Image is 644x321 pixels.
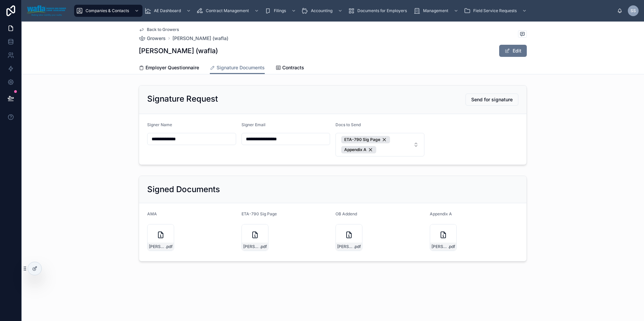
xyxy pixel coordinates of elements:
[473,8,517,13] span: Field Service Requests
[194,5,262,17] a: Contract Management
[631,8,636,13] span: SS
[335,211,357,216] span: OB Addend
[299,5,346,17] a: Accounting
[147,122,172,127] span: Signer Name
[276,62,304,75] a: Contracts
[165,244,172,249] span: .pdf
[448,244,455,249] span: .pdf
[311,8,332,13] span: Accounting
[147,27,179,32] span: Back to Growers
[262,5,299,17] a: Filings
[142,5,194,17] a: AE Dashboard
[499,45,527,57] button: Edit
[335,122,361,127] span: Docs to Send
[139,35,166,42] a: Growers
[147,184,220,195] h2: Signed Documents
[412,5,462,17] a: Management
[344,137,380,142] span: ETA-790 Sig Page
[241,122,265,127] span: Signer Email
[423,8,448,13] span: Management
[471,96,513,103] span: Send for signature
[86,8,129,13] span: Companies & Contacts
[462,5,530,17] a: Field Service Requests
[147,211,157,216] span: AMA
[335,133,424,156] button: Select Button
[241,211,277,216] span: ETA-790 Sig Page
[341,146,376,153] button: Unselect 3
[206,8,249,13] span: Contract Management
[431,244,448,249] span: [PERSON_NAME]-AppA-08.15.25
[337,244,354,249] span: [PERSON_NAME]-OB-Add-08.15.25
[282,64,304,71] span: Contracts
[341,136,390,143] button: Unselect 4
[274,8,286,13] span: Filings
[74,5,142,17] a: Companies & Contacts
[71,3,617,18] div: scrollable content
[217,64,265,71] span: Signature Documents
[154,8,181,13] span: AE Dashboard
[149,244,165,249] span: [PERSON_NAME]-AMA-08.15.25
[243,244,260,249] span: [PERSON_NAME]-ETA-790-08.15.25
[210,62,265,74] a: Signature Documents
[260,244,267,249] span: .pdf
[172,35,228,42] a: [PERSON_NAME] (wafla)
[147,35,166,42] span: Growers
[357,8,407,13] span: Documents for Employers
[139,62,199,75] a: Employer Questionnaire
[430,211,452,216] span: Appendix A
[147,94,218,104] h2: Signature Request
[346,5,412,17] a: Documents for Employers
[27,5,66,16] img: App logo
[139,27,179,32] a: Back to Growers
[344,147,366,152] span: Appendix A
[139,46,218,56] h1: [PERSON_NAME] (wafla)
[146,64,199,71] span: Employer Questionnaire
[354,244,361,249] span: .pdf
[465,94,518,106] button: Send for signature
